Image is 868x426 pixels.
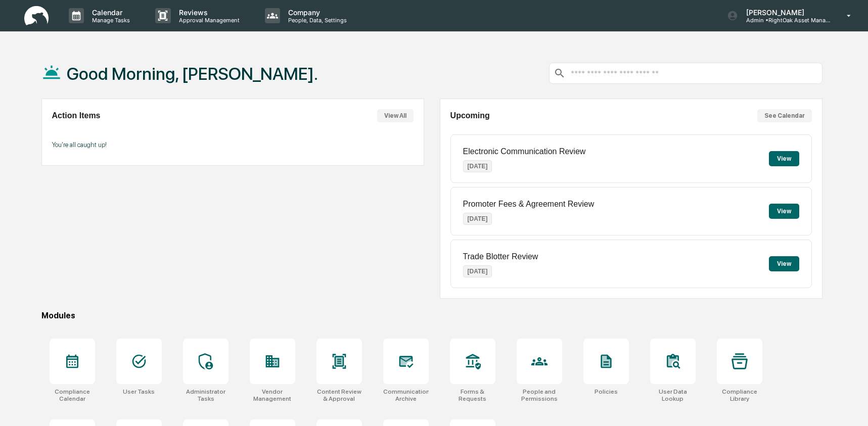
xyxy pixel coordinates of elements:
[463,213,492,225] p: [DATE]
[383,388,429,402] div: Communications Archive
[316,388,362,402] div: Content Review & Approval
[463,200,595,209] p: Promoter Fees & Agreement Review
[463,252,538,261] p: Trade Blotter Review
[280,8,352,17] p: Company
[84,8,135,17] p: Calendar
[52,141,414,149] p: You're all caught up!
[738,17,832,24] p: Admin • RightOak Asset Management, LLC
[123,388,155,395] div: User Tasks
[595,388,618,395] div: Policies
[463,160,492,172] p: [DATE]
[50,388,95,402] div: Compliance Calendar
[450,388,495,402] div: Forms & Requests
[171,8,245,17] p: Reviews
[450,111,490,120] h2: Upcoming
[250,388,295,402] div: Vendor Management
[769,256,799,271] button: View
[377,109,414,122] button: View All
[84,17,135,24] p: Manage Tasks
[517,388,562,402] div: People and Permissions
[280,17,352,24] p: People, Data, Settings
[183,388,229,402] div: Administrator Tasks
[757,109,812,122] button: See Calendar
[717,388,762,402] div: Compliance Library
[836,393,863,420] iframe: Open customer support
[52,111,101,120] h2: Action Items
[463,147,586,156] p: Electronic Communication Review
[463,265,492,277] p: [DATE]
[738,8,832,17] p: [PERSON_NAME]
[67,64,318,84] h1: Good Morning, [PERSON_NAME].
[769,151,799,166] button: View
[171,17,245,24] p: Approval Management
[24,6,49,26] img: logo
[41,311,823,320] div: Modules
[650,388,696,402] div: User Data Lookup
[769,204,799,219] button: View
